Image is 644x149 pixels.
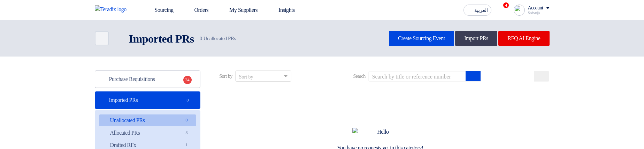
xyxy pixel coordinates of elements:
a: Allocated PRs [99,127,197,139]
span: 1 [182,141,191,149]
img: Teradix logo [95,5,131,14]
div: Sort by [239,73,253,81]
img: profile_test.png [514,5,525,16]
a: Unallocated PRs [99,114,197,126]
a: Purchase Requisitions24 [95,70,201,88]
span: العربية [474,8,488,13]
a: Imported PRs0 [95,91,201,109]
a: My Suppliers [214,2,263,18]
span: Search [353,73,366,80]
div: Account [528,5,543,11]
a: Insights [263,2,300,18]
a: Sourcing [139,2,179,18]
button: العربية [463,5,491,16]
a: Orders [179,2,214,18]
input: Search by title or reference number [368,71,466,82]
a: Create Sourcing Event [389,31,454,46]
span: 4 [503,2,509,8]
span: Unallocated PRs [200,35,236,43]
span: 24 [183,76,192,84]
img: Hello [352,128,408,136]
div: Sadsadjs [528,11,549,15]
span: Sort by [219,73,232,80]
a: Import PRs [455,31,497,46]
span: 0 [183,97,192,104]
h2: Imported PRs [129,32,194,46]
span: 0 [182,117,191,124]
span: 3 [182,129,191,136]
span: 0 [200,36,202,41]
a: RFQ AI Engine [498,31,549,46]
